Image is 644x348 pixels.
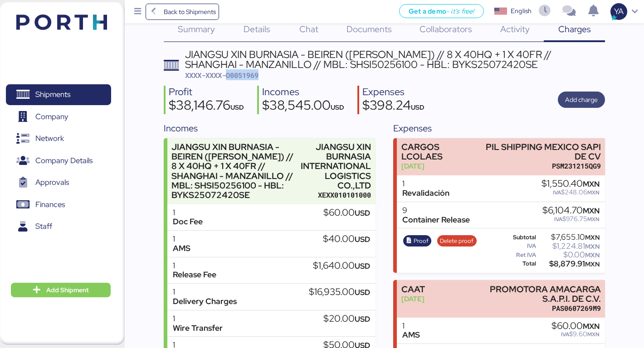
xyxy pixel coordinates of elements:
[538,234,600,241] div: $7,655.10
[437,235,477,247] button: Delete proof
[402,188,449,198] div: Revalidación
[173,287,237,297] div: 1
[173,324,223,333] div: Wire Transfer
[6,150,111,171] a: Company Details
[355,314,370,324] span: USD
[301,142,371,190] div: JIANGSU XIN BURNASIA INTERNATIONAL LOGISTICS CO.,LTD
[583,179,600,189] span: MXN
[558,92,605,108] button: Add charge
[355,287,370,297] span: USD
[146,4,220,20] a: Back to Shipments
[173,244,190,253] div: AMS
[309,287,370,297] div: $16,935.00
[401,294,425,304] div: [DATE]
[585,242,600,251] span: MXN
[6,216,111,237] a: Staff
[230,103,244,111] span: USD
[551,331,600,338] div: $9.60
[173,270,216,280] div: Release Fee
[554,216,562,223] span: IVA
[502,243,536,249] div: IVA
[35,198,65,211] span: Finances
[481,161,601,171] div: PSM231215QG9
[401,142,477,161] div: CARGOS LCOLAES
[401,285,425,294] div: CAAT
[420,23,472,35] span: Collaborators
[6,128,111,149] a: Network
[173,297,237,306] div: Delivery Charges
[440,236,473,246] span: Delete proof
[299,23,318,35] span: Chat
[331,103,344,111] span: USD
[401,161,477,171] div: [DATE]
[244,23,270,35] span: Details
[587,331,600,338] span: MXN
[481,304,601,313] div: PAS0607269M9
[502,261,536,267] div: Total
[173,314,223,324] div: 1
[173,261,216,271] div: 1
[35,176,69,189] span: Approvals
[6,172,111,193] a: Approvals
[171,142,296,200] div: JIANGSU XIN BURNASIA - BEIREN ([PERSON_NAME]) // 8 X 40HQ + 1 X 40FR // SHANGHAI - MANZANILLO // ...
[301,190,371,200] div: XEXX010101000
[35,220,52,233] span: Staff
[585,260,600,268] span: MXN
[585,233,600,242] span: MXN
[35,88,70,101] span: Shipments
[46,285,89,295] span: Add Shipment
[323,234,370,244] div: $40.00
[362,86,424,99] div: Expenses
[542,206,600,216] div: $6,104.70
[481,142,601,161] div: PIL SHIPPING MEXICO SAPI DE CV
[35,110,68,123] span: Company
[6,84,111,105] a: Shipments
[130,4,146,19] button: Menu
[538,251,600,258] div: $0.00
[346,23,392,35] span: Documents
[402,321,420,331] div: 1
[402,330,420,340] div: AMS
[614,5,624,17] span: YA
[173,217,203,227] div: Doc Fee
[551,321,600,331] div: $60.00
[587,216,600,223] span: MXN
[542,179,600,189] div: $1,550.40
[583,321,600,331] span: MXN
[262,86,344,99] div: Incomes
[35,154,93,167] span: Company Details
[565,94,598,105] span: Add charge
[553,189,561,196] span: IVA
[185,49,605,70] div: JIANGSU XIN BURNASIA - BEIREN ([PERSON_NAME]) // 8 X 40HQ + 1 X 40FR // SHANGHAI - MANZANILLO // ...
[173,208,203,217] div: 1
[313,261,370,271] div: $1,640.00
[164,6,216,17] span: Back to Shipments
[411,103,424,111] span: USD
[500,23,530,35] span: Activity
[323,208,370,218] div: $60.00
[393,121,605,135] div: Expenses
[542,189,600,196] div: $248.06
[402,206,470,215] div: 9
[169,86,244,99] div: Profit
[402,179,449,188] div: 1
[185,71,259,80] span: XXXX-XXXX-O0051969
[542,216,600,222] div: $976.75
[262,99,344,114] div: $38,545.00
[323,314,370,324] div: $20.00
[481,285,601,304] div: PROMOTORA AMACARGA S.A.P.I. DE C.V.
[402,215,470,225] div: Container Release
[173,234,190,244] div: 1
[403,235,431,247] button: Proof
[585,251,600,259] span: MXN
[355,234,370,244] span: USD
[414,236,429,246] span: Proof
[583,206,600,216] span: MXN
[511,6,532,16] div: English
[558,23,591,35] span: Charges
[538,243,600,250] div: $1,224.81
[362,99,424,114] div: $398.24
[502,234,536,241] div: Subtotal
[6,194,111,215] a: Finances
[169,99,244,114] div: $38,146.76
